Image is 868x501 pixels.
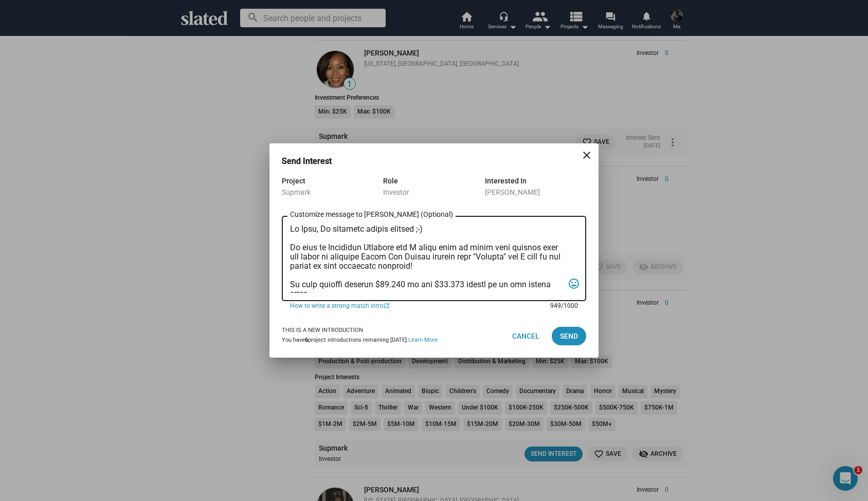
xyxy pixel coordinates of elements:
[560,327,578,345] span: Send
[282,175,383,187] div: Project
[550,302,578,310] mat-hint: 949/1000
[485,187,586,197] div: [PERSON_NAME]
[485,175,586,187] div: Interested In
[383,187,484,197] div: Investor
[408,337,438,343] a: Learn More
[581,149,593,161] mat-icon: close
[282,187,383,197] div: Supmark
[290,301,543,310] a: How to write a strong match intro
[383,175,484,187] div: Role
[504,327,548,345] button: Cancel
[282,337,438,344] div: You have project introductions remaining [DATE].
[282,327,363,333] strong: This is a new introduction
[305,337,308,343] b: 6
[552,327,586,345] button: Send
[568,276,580,292] mat-icon: tag_faces
[282,156,346,166] h3: Send Interest
[384,302,390,310] mat-icon: open_in_new
[512,327,539,345] span: Cancel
